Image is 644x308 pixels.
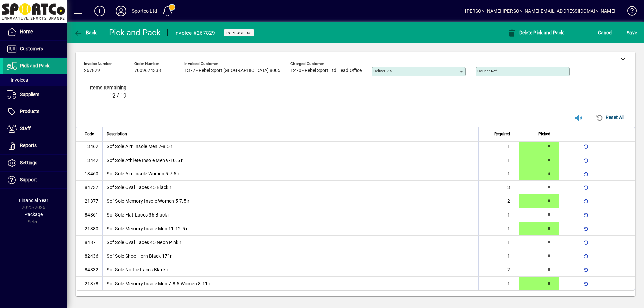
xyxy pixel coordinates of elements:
[478,277,519,290] td: 1
[102,167,478,181] td: Sof Sole Airr Insole Women 5-7.5 r
[76,236,102,249] td: 84871
[89,5,110,17] button: Add
[3,103,67,120] a: Products
[102,222,478,236] td: Sof Sole Memory Insole Men 11-12.5 r
[596,26,614,39] button: Cancel
[107,130,127,138] span: Description
[174,27,215,38] div: Invoice #267829
[20,143,37,148] span: Reports
[72,26,98,39] button: Back
[3,23,67,40] a: Home
[102,194,478,208] td: Sof Sole Memory Insole Women 5-7.5 r
[132,6,157,16] div: Sportco Ltd
[478,181,519,194] td: 3
[76,222,102,236] td: 21380
[478,208,519,222] td: 1
[478,222,519,236] td: 1
[76,140,102,153] td: 13462
[102,236,478,249] td: Sof Sole Oval Laces 45 Neon Pink r
[3,120,67,137] a: Staff
[478,167,519,181] td: 1
[102,277,478,290] td: Sof Sole Memory Insole Men 7-8.5 Women 8-11 r
[76,153,102,167] td: 13442
[506,26,566,39] button: Delete Pick and Pack
[76,249,102,263] td: 82436
[24,212,43,217] span: Package
[85,130,94,138] span: Code
[134,68,161,73] span: 7009674338
[20,160,37,165] span: Settings
[290,68,362,73] span: 1270 - Rebel Sport Ltd Head Office
[226,30,252,35] span: In Progress
[622,1,636,23] a: Knowledge Base
[76,208,102,222] td: 84861
[20,29,33,34] span: Home
[494,130,510,138] span: Required
[20,46,43,51] span: Customers
[593,111,627,123] button: Reset All
[102,181,478,194] td: Sof Sole Oval Laces 45 Black r
[102,153,478,167] td: Sof Sole Athlete Insole Men 9-10.5 r
[109,27,161,38] div: Pick and Pack
[478,194,519,208] td: 2
[76,167,102,181] td: 13460
[102,140,478,153] td: Sof Sole Airr Insole Men 7-8.5 r
[478,153,519,167] td: 1
[102,249,478,263] td: Sof Sole Shoe Horn Black 17" r
[20,63,49,68] span: Pick and Pack
[102,263,478,277] td: Sof Sole No Tie Laces Black r
[627,30,629,35] span: S
[538,130,550,138] span: Picked
[110,5,132,17] button: Profile
[625,26,639,39] button: Save
[3,74,67,86] a: Invoices
[20,177,37,182] span: Support
[3,137,67,154] a: Reports
[465,6,615,16] div: [PERSON_NAME] [PERSON_NAME][EMAIL_ADDRESS][DOMAIN_NAME]
[76,181,102,194] td: 84737
[20,126,31,131] span: Staff
[3,86,67,103] a: Suppliers
[478,263,519,277] td: 2
[373,69,392,73] mat-label: Deliver via
[102,208,478,222] td: Sof Sole Flat Laces 36 Black r
[598,27,613,38] span: Cancel
[76,277,102,290] td: 21378
[596,112,624,123] span: Reset All
[3,155,67,171] a: Settings
[478,140,519,153] td: 1
[74,30,97,35] span: Back
[109,93,126,99] span: 12 / 19
[76,194,102,208] td: 21377
[76,263,102,277] td: 84832
[3,41,67,57] a: Customers
[20,91,39,97] span: Suppliers
[86,85,126,90] span: Items remaining
[477,69,497,73] mat-label: Courier Ref
[84,68,100,73] span: 267829
[478,249,519,263] td: 1
[20,109,39,114] span: Products
[3,172,67,188] a: Support
[507,30,564,35] span: Delete Pick and Pack
[19,198,48,203] span: Financial Year
[7,77,28,83] span: Invoices
[184,68,280,73] span: 1377 - Rebel Sport [GEOGRAPHIC_DATA] 8005
[67,26,104,39] app-page-header-button: Back
[627,27,637,38] span: ave
[478,236,519,249] td: 1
